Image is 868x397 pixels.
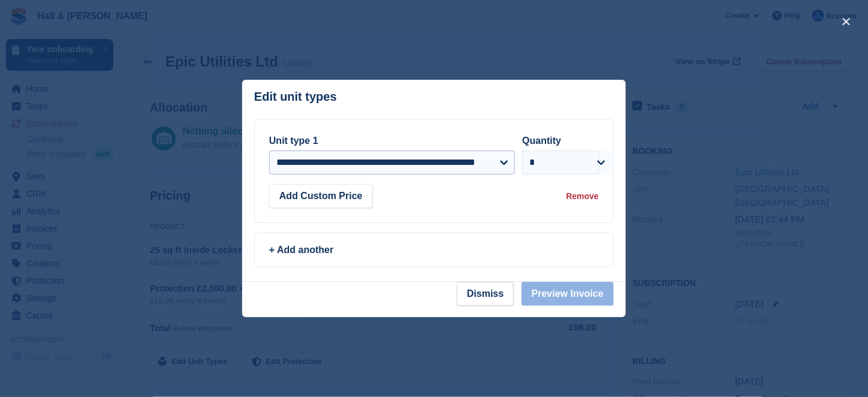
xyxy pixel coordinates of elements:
[522,282,614,306] button: Preview Invoice
[566,190,599,203] div: Remove
[254,233,614,267] a: + Add another
[269,184,373,208] button: Add Custom Price
[269,243,599,257] div: + Add another
[254,90,337,104] p: Edit unit types
[837,12,856,31] button: close
[269,136,318,146] label: Unit type 1
[457,282,514,306] button: Dismiss
[522,136,561,146] label: Quantity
